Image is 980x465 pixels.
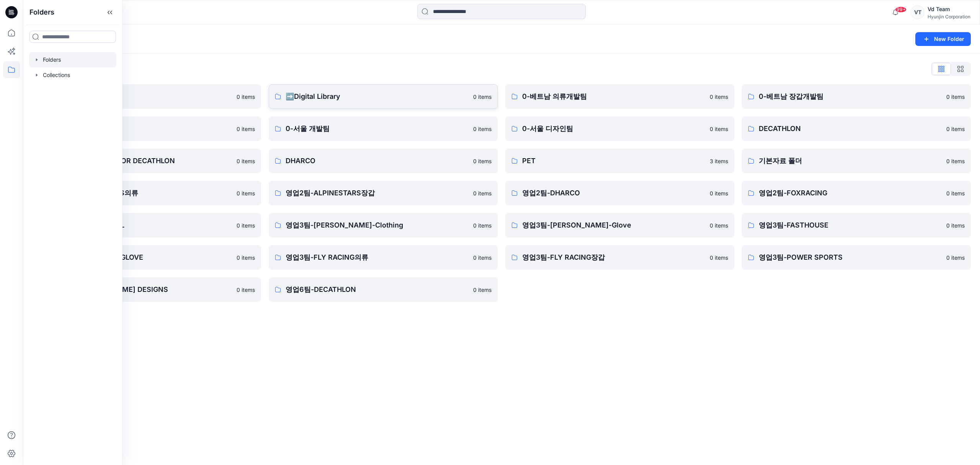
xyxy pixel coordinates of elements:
[286,123,469,134] p: 0-서울 개발팀
[473,125,492,133] p: 0 items
[269,277,498,302] a: 영업6팀-DECATHLON0 items
[32,213,261,237] a: 영업3팀-5.11 TACTICAL0 items
[32,116,261,141] a: 0-본사VD0 items
[895,7,906,13] span: 99+
[237,157,255,165] p: 0 items
[269,245,498,270] a: 영업3팀-FLY RACING의류0 items
[505,84,734,109] a: 0-베트남 의류개발팀0 items
[759,156,942,166] p: 기본자료 폴더
[505,213,734,237] a: 영업3팀-[PERSON_NAME]-Glove0 items
[710,254,728,262] p: 0 items
[269,181,498,205] a: 영업2팀-ALPINESTARS장갑0 items
[473,93,492,101] p: 0 items
[237,221,255,229] p: 0 items
[32,245,261,270] a: 영업3팀-FASTHOUSE GLOVE0 items
[928,14,970,20] div: Hyunjin Corporation
[742,149,971,173] a: 기본자료 폴더0 items
[237,93,255,101] p: 0 items
[522,156,705,166] p: PET
[742,245,971,270] a: 영업3팀-POWER SPORTS0 items
[946,254,965,262] p: 0 items
[505,245,734,270] a: 영업3팀-FLY RACING장갑0 items
[49,284,232,295] p: 영업3팀-[PERSON_NAME] DESIGNS
[473,286,492,294] p: 0 items
[269,116,498,141] a: 0-서울 개발팀0 items
[946,125,965,133] p: 0 items
[522,220,705,231] p: 영업3팀-[PERSON_NAME]-Glove
[49,188,232,198] p: 영업2팀-ALPINESTARS의류
[49,123,232,134] p: 0-본사VD
[928,5,970,14] div: Vd Team
[522,91,705,102] p: 0-베트남 의류개발팀
[505,116,734,141] a: 0-서울 디자인팀0 items
[759,123,942,134] p: DECATHLON
[32,149,261,173] a: DESIGN PROPOSAL FOR DECATHLON0 items
[237,286,255,294] p: 0 items
[759,91,942,102] p: 0-베트남 장갑개발팀
[742,116,971,141] a: DECATHLON0 items
[946,157,965,165] p: 0 items
[522,188,705,198] p: 영업2팀-DHARCO
[946,189,965,197] p: 0 items
[286,220,469,231] p: 영업3팀-[PERSON_NAME]-Clothing
[710,221,728,229] p: 0 items
[710,157,728,165] p: 3 items
[237,254,255,262] p: 0 items
[49,156,232,166] p: DESIGN PROPOSAL FOR DECATHLON
[473,189,492,197] p: 0 items
[473,254,492,262] p: 0 items
[286,284,469,295] p: 영업6팀-DECATHLON
[237,189,255,197] p: 0 items
[49,252,232,263] p: 영업3팀-FASTHOUSE GLOVE
[911,5,924,19] div: VT
[473,221,492,229] p: 0 items
[759,220,942,231] p: 영업3팀-FASTHOUSE
[742,213,971,237] a: 영업3팀-FASTHOUSE0 items
[269,213,498,237] a: 영업3팀-[PERSON_NAME]-Clothing0 items
[269,149,498,173] a: DHARCO0 items
[286,252,469,263] p: 영업3팀-FLY RACING의류
[49,91,232,102] p: ♻️Project
[505,149,734,173] a: PET3 items
[49,220,232,231] p: 영업3팀-5.11 TACTICAL
[915,32,971,46] button: New Folder
[522,123,705,134] p: 0-서울 디자인팀
[759,252,942,263] p: 영업3팀-POWER SPORTS
[237,125,255,133] p: 0 items
[522,252,705,263] p: 영업3팀-FLY RACING장갑
[742,84,971,109] a: 0-베트남 장갑개발팀0 items
[710,189,728,197] p: 0 items
[286,188,469,198] p: 영업2팀-ALPINESTARS장갑
[269,84,498,109] a: ➡️Digital Library0 items
[710,93,728,101] p: 0 items
[946,93,965,101] p: 0 items
[710,125,728,133] p: 0 items
[32,84,261,109] a: ♻️Project0 items
[505,181,734,205] a: 영업2팀-DHARCO0 items
[286,156,469,166] p: DHARCO
[946,221,965,229] p: 0 items
[742,181,971,205] a: 영업2팀-FOXRACING0 items
[473,157,492,165] p: 0 items
[32,181,261,205] a: 영업2팀-ALPINESTARS의류0 items
[286,91,469,102] p: ➡️Digital Library
[759,188,942,198] p: 영업2팀-FOXRACING
[32,277,261,302] a: 영업3팀-[PERSON_NAME] DESIGNS0 items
